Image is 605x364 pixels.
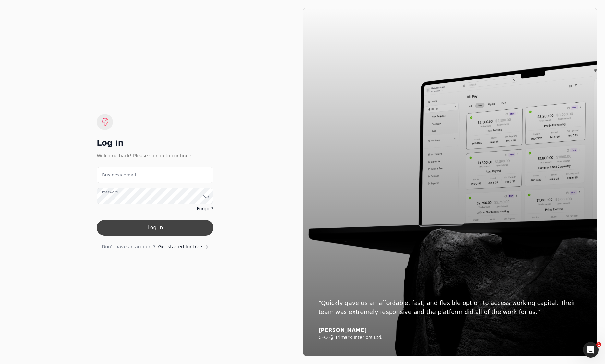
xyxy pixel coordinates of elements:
label: Password [102,190,118,195]
button: Log in [97,220,213,236]
span: Get started for free [158,243,202,250]
a: Forgot? [197,205,213,212]
div: “Quickly gave us an affordable, fast, and flexible option to access working capital. Their team w... [319,298,582,317]
iframe: Intercom live chat [583,342,599,358]
label: Business email [102,172,136,178]
div: Log in [97,138,213,148]
div: CFO @ Trimark Interiors Ltd. [319,335,582,341]
span: Don't have an account? [102,243,156,250]
span: 1 [596,342,601,347]
a: Get started for free [158,243,209,250]
div: [PERSON_NAME] [319,327,582,334]
div: Welcome back! Please sign in to continue. [97,152,213,159]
